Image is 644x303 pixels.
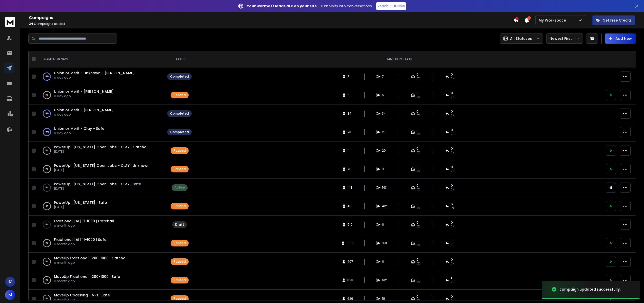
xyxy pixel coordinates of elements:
[382,75,387,79] span: 7
[348,130,353,134] span: 23
[173,241,186,245] div: Paused
[348,204,353,208] span: 431
[416,110,418,114] span: 0
[38,253,164,271] td: 0%MoveUp Fractional | 200-1000 | Catchalla month ago
[175,223,184,227] div: Draft
[29,22,33,26] span: 34
[170,130,189,134] div: Completed
[38,141,164,160] td: 0%PowerUp | [US_STATE] Open Jobs - CLAY | Catchall[DATE]
[38,271,164,290] td: 0%MoveUp Fractional | 200-1000 | Safea month ago
[382,93,387,97] span: 5
[38,104,164,123] td: 100%Union or Merit - [PERSON_NAME]a day ago
[54,145,149,150] span: PowerUp | [US_STATE] Open Jobs - CLAY | Catchall
[347,278,353,282] span: 893
[451,95,454,99] span: 0 %
[382,130,387,134] span: 23
[382,297,387,301] span: 18
[416,280,420,284] span: 0%
[451,114,454,118] span: 0 %
[603,18,632,23] p: Get Free Credits
[29,22,513,26] p: Campaigns added
[416,295,418,299] span: 0
[54,237,106,242] a: Fractional | AI | 11-1000 | Safe
[54,94,114,98] p: a day ago
[416,225,420,229] span: 0%
[451,151,454,155] span: 0 %
[54,293,110,298] a: MoveUp Coaching - VPs | Safe
[451,276,452,280] span: 1
[348,186,353,190] span: 143
[416,165,418,169] span: 0
[54,70,135,76] span: Union or Merit - Unknown - [PERSON_NAME]
[173,297,186,301] div: Paused
[348,167,353,171] span: 78
[451,110,453,114] span: 0
[451,165,453,169] span: 0
[416,151,420,155] span: 0%
[451,77,454,81] span: 0 %
[46,278,48,283] p: 0 %
[45,111,49,116] p: 100 %
[416,114,420,118] span: 0%
[416,206,420,210] span: 0%
[46,167,48,172] p: 0 %
[174,186,185,190] div: Active
[54,274,120,279] a: MoveUp Fractional | 200-1000 | Safe
[416,243,420,247] span: 0%
[38,160,164,179] td: 0%PowerUp | [US_STATE] Open Jobs - CLAY | Unknown[DATE]
[54,163,150,168] a: PowerUp | [US_STATE] Open Jobs - CLAY | Unknown
[173,167,186,171] div: Paused
[54,279,120,283] p: a month ago
[451,202,453,206] span: 6
[54,89,114,94] span: Union or Merit - [PERSON_NAME]
[247,4,317,9] strong: Your warmest leads are on your site
[605,33,636,44] button: Add New
[416,184,418,188] span: 0
[416,239,418,243] span: 0
[451,188,454,192] span: 0 %
[451,206,454,210] span: 3 %
[38,51,164,67] th: CAMPAIGN NAME
[5,17,15,27] img: logo
[451,295,453,299] span: 0
[54,256,128,261] a: MoveUp Fractional | 200-1000 | Catchall
[46,185,48,190] p: 0 %
[416,95,420,99] span: 0%
[54,261,128,265] p: a month ago
[46,93,48,98] p: 8 %
[416,202,418,206] span: 0
[451,258,453,262] span: 0
[54,131,104,135] p: a day ago
[347,260,353,264] span: 407
[382,112,387,116] span: 34
[45,74,49,79] p: 100 %
[29,15,513,21] h1: Campaigns
[173,278,186,282] div: Paused
[54,205,107,209] p: [DATE]
[54,187,141,191] p: [DATE]
[54,168,150,172] p: [DATE]
[451,243,453,247] span: 1 %
[54,200,107,205] a: PowerUp | [US_STATE] | Safe
[377,4,405,9] p: Reach Out Now
[164,51,195,67] th: STATUS
[416,276,418,280] span: 0
[451,73,453,77] span: 0
[5,290,15,300] button: M
[451,299,454,303] span: 0 %
[46,241,48,246] p: 0 %
[382,167,387,171] span: 3
[54,113,114,117] p: a day ago
[416,258,418,262] span: 0
[451,239,453,243] span: 3
[416,73,418,77] span: 0
[54,108,114,113] a: Union or Merit - [PERSON_NAME]
[38,234,164,253] td: 0%Fractional | AI | 11-1000 | Safea month ago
